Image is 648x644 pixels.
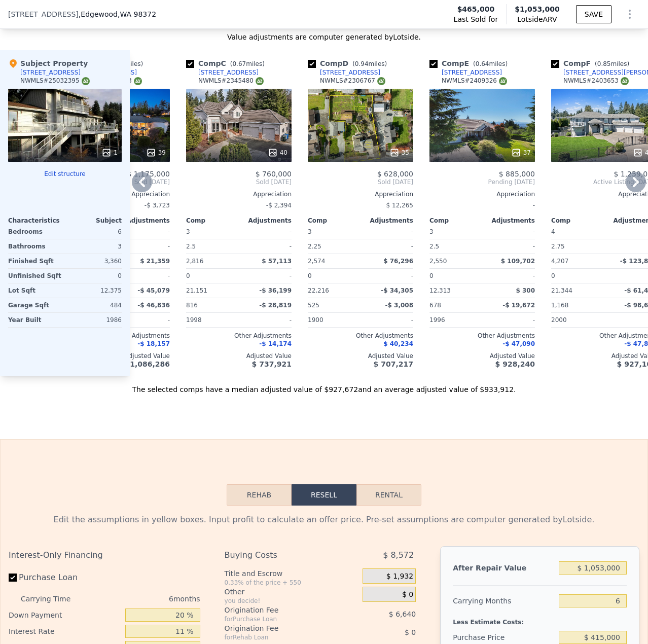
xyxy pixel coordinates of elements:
[225,568,358,579] div: Title and Escrow
[232,60,246,67] span: 0.67
[429,228,434,235] span: 3
[620,4,640,24] button: Show Options
[453,592,555,610] div: Carrying Months
[145,202,170,209] span: -$ 3,723
[118,10,156,18] span: , WA 98372
[484,269,535,283] div: -
[454,14,498,24] span: Last Sold for
[551,217,604,225] div: Comp
[8,254,63,268] div: Finished Sqft
[308,58,391,68] div: Comp D
[137,302,170,309] span: -$ 46,836
[442,77,507,85] div: NWMLS # 2409326
[9,514,639,526] div: Edit the assumptions in yellow boxes. Input profit to calculate an offer price. Pre-set assumptio...
[621,77,629,85] img: NWMLS Logo
[225,579,358,587] div: 0.33% of the price + 550
[308,313,358,327] div: 1900
[429,217,482,225] div: Comp
[429,302,441,309] span: 678
[225,605,337,615] div: Origination Fee
[8,313,63,327] div: Year Built
[308,287,329,294] span: 22,216
[308,302,319,309] span: 525
[597,60,611,67] span: 0.85
[134,77,142,85] img: NWMLS Logo
[363,239,413,254] div: -
[9,568,121,587] label: Purchase Loan
[499,77,507,85] img: NWMLS Logo
[429,68,502,77] a: [STREET_ADDRESS]
[429,178,535,186] span: Pending [DATE]
[402,590,413,599] span: $ 0
[476,60,489,67] span: 0.64
[252,360,292,368] span: $ 737,921
[363,225,413,239] div: -
[266,202,292,209] span: -$ 2,394
[381,287,413,294] span: -$ 34,305
[198,77,264,85] div: NWMLS # 2345480
[429,272,434,279] span: 0
[186,332,292,340] div: Other Adjustments
[591,60,633,67] span: ( miles)
[67,254,122,268] div: 3,360
[457,4,495,14] span: $465,000
[363,269,413,283] div: -
[226,60,269,67] span: ( miles)
[82,77,90,85] img: NWMLS Logo
[67,283,122,298] div: 12,375
[499,170,535,178] span: $ 885,000
[389,148,409,158] div: 35
[8,283,63,298] div: Lot Sqft
[241,313,292,327] div: -
[227,484,292,506] button: Rehab
[225,623,337,633] div: Origination Fee
[363,313,413,327] div: -
[186,228,190,235] span: 3
[67,269,122,283] div: 0
[67,225,122,239] div: 6
[385,302,413,309] span: -$ 3,008
[137,287,170,294] span: -$ 45,079
[563,77,629,85] div: NWMLS # 2403653
[386,202,413,209] span: $ 12,265
[308,190,413,198] div: Appreciation
[119,239,170,254] div: -
[127,170,170,178] span: $ 1,175,000
[389,610,416,618] span: $ 6,640
[259,302,292,309] span: -$ 28,819
[355,60,369,67] span: 0.94
[225,615,337,623] div: for Purchase Loan
[225,546,337,564] div: Buying Costs
[67,239,122,254] div: 3
[551,272,555,279] span: 0
[551,228,555,235] span: 4
[119,225,170,239] div: -
[8,225,63,239] div: Bedrooms
[9,623,121,639] div: Interest Rate
[551,287,572,294] span: 21,344
[469,60,512,67] span: ( miles)
[516,287,535,294] span: $ 300
[484,313,535,327] div: -
[186,58,269,68] div: Comp C
[361,217,413,225] div: Adjustments
[186,217,239,225] div: Comp
[268,148,287,158] div: 40
[320,68,380,77] div: [STREET_ADDRESS]
[442,68,502,77] div: [STREET_ADDRESS]
[117,217,170,225] div: Adjustments
[383,258,413,265] span: $ 76,296
[186,302,198,309] span: 816
[67,298,122,312] div: 484
[186,287,207,294] span: 21,151
[225,587,358,597] div: Other
[8,58,88,68] div: Subject Property
[429,287,451,294] span: 12,313
[8,9,79,19] span: [STREET_ADDRESS]
[429,239,480,254] div: 2.5
[482,217,535,225] div: Adjustments
[429,313,480,327] div: 1996
[262,258,292,265] span: $ 57,113
[429,198,535,212] div: -
[429,352,535,360] div: Adjusted Value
